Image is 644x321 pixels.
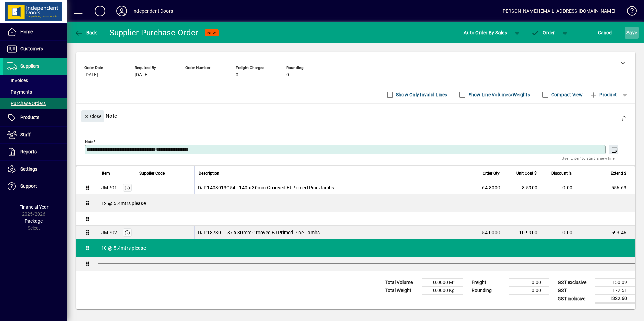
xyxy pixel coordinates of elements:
span: Supplier Code [139,170,165,177]
td: Freight [468,279,509,287]
button: Order [528,27,558,39]
span: [DATE] [84,72,98,78]
button: Product [586,88,620,101]
app-page-header-button: Back [67,27,104,39]
span: Suppliers [20,63,39,69]
span: Customers [20,46,43,51]
span: Item [102,170,110,177]
span: [DATE] [135,72,149,78]
div: Note [76,104,635,128]
td: 0.00 [541,226,576,239]
span: Invoices [7,78,28,83]
span: Home [20,29,33,34]
a: Customers [3,41,67,58]
button: Back [73,27,99,39]
div: 10 @ 5.4mtrs please [98,239,635,257]
button: Profile [111,5,132,17]
span: DJP1403013G54 - 140 x 30mm Grooved FJ Primed Pine Jambs [198,184,334,191]
td: Total Volume [382,279,422,287]
mat-hint: Use 'Enter' to start a new line [562,154,615,162]
a: Purchase Orders [3,98,67,109]
span: Staff [20,132,31,137]
td: 1150.09 [595,279,635,287]
button: Cancel [596,27,614,39]
div: Supplier Purchase Order [109,27,198,38]
div: Independent Doors [132,6,173,16]
td: 54.0000 [477,226,504,239]
span: Close [84,111,101,122]
a: Knowledge Base [622,1,636,23]
span: Package [25,218,43,224]
span: Unit Cost $ [516,170,537,177]
span: Order Qty [483,170,500,177]
div: JMP02 [101,229,117,236]
span: Auto Order By Sales [464,27,507,38]
a: Invoices [3,75,67,86]
a: Support [3,178,67,195]
td: 0.00 [509,287,549,295]
a: Reports [3,144,67,160]
td: 0.0000 M³ [422,279,463,287]
span: Payments [7,89,32,95]
td: 0.00 [541,181,576,194]
td: 172.51 [595,287,635,295]
span: S [626,30,629,35]
span: Products [20,115,39,120]
span: ave [626,27,637,38]
label: Compact View [550,91,583,98]
span: Support [20,183,37,189]
span: Purchase Orders [7,101,46,106]
a: Home [3,24,67,40]
td: 593.46 [576,226,635,239]
button: Close [81,110,104,122]
button: Add [89,5,111,17]
span: Financial Year [19,204,49,210]
td: 0.00 [509,279,549,287]
mat-label: Note [85,139,93,144]
span: 0 [286,72,289,78]
span: Product [589,89,617,100]
td: 8.5900 [504,181,541,194]
span: Description [199,170,219,177]
div: JMP01 [101,184,117,191]
td: GST exclusive [554,279,595,287]
span: - [185,72,187,78]
span: NEW [207,31,216,35]
span: Settings [20,166,37,172]
app-page-header-button: Close [79,113,106,119]
td: Rounding [468,287,509,295]
td: 0.0000 Kg [422,287,463,295]
a: Payments [3,86,67,98]
span: Order [531,30,555,35]
app-page-header-button: Delete [616,115,632,121]
td: GST [554,287,595,295]
td: Total Weight [382,287,422,295]
div: 12 @ 5.4mtrs please [98,194,635,212]
button: Delete [616,110,632,127]
span: Extend $ [611,170,626,177]
button: Auto Order By Sales [460,27,510,39]
td: 64.8000 [477,181,504,194]
td: 556.63 [576,181,635,194]
label: Show Only Invalid Lines [395,91,447,98]
span: Back [74,30,97,35]
td: 10.9900 [504,226,541,239]
span: Reports [20,149,37,154]
a: Staff [3,127,67,143]
a: Products [3,109,67,126]
span: Cancel [598,27,613,38]
a: Settings [3,161,67,178]
span: 0 [236,72,238,78]
td: 1322.60 [595,295,635,303]
label: Show Line Volumes/Weights [467,91,530,98]
td: GST inclusive [554,295,595,303]
span: DJP18730 - 187 x 30mm Grooved FJ Primed Pine Jambs [198,229,320,236]
button: Save [625,27,639,39]
div: [PERSON_NAME] [EMAIL_ADDRESS][DOMAIN_NAME] [501,6,615,16]
span: Discount % [551,170,572,177]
